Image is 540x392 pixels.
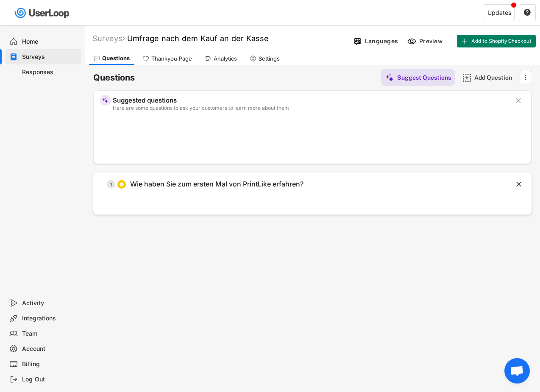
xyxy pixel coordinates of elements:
[521,71,529,84] button: 
[22,375,78,384] div: Log Out
[514,97,523,105] button: 
[471,39,532,44] span: Add to Shopify Checkout
[516,96,521,105] text: 
[22,345,78,353] div: Account
[523,9,531,17] button: 
[93,72,135,83] h6: Questions
[130,180,303,189] div: Wie haben Sie zum ersten Mal von PrintLike erfahren?
[113,106,508,111] div: Here are some questions to ask your customers to learn more about them
[419,37,445,45] div: Preview
[22,360,78,368] div: Billing
[107,182,115,186] div: 1
[457,35,536,47] button: Add to Shopify Checkout
[385,73,394,82] img: MagicMajor%20%28Purple%29.svg
[22,330,78,338] div: Team
[119,182,124,187] img: CircleTickMinorWhite.svg
[525,73,526,82] text: 
[13,4,72,22] img: userloop-logo-01.svg
[353,37,362,46] img: Language%20Icon.svg
[102,97,109,103] img: MagicMajor%20%28Purple%29.svg
[365,37,398,45] div: Languages
[515,180,523,189] button: 
[22,38,78,46] div: Home
[474,74,517,81] div: Add Question
[397,74,451,81] div: Suggest Questions
[22,68,78,76] div: Responses
[102,55,130,62] div: Questions
[516,180,521,189] text: 
[524,8,531,16] text: 
[22,314,78,322] div: Integrations
[127,34,269,43] font: Umfrage nach dem Kauf an der Kasse
[214,55,237,62] div: Analytics
[22,53,78,61] div: Surveys
[259,55,280,62] div: Settings
[462,73,471,82] img: AddMajor.svg
[113,97,508,103] div: Suggested questions
[504,358,530,384] a: Chat öffnen
[487,10,511,16] div: Updates
[151,55,192,62] div: Thankyou Page
[92,33,125,43] div: Surveys
[22,299,78,307] div: Activity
